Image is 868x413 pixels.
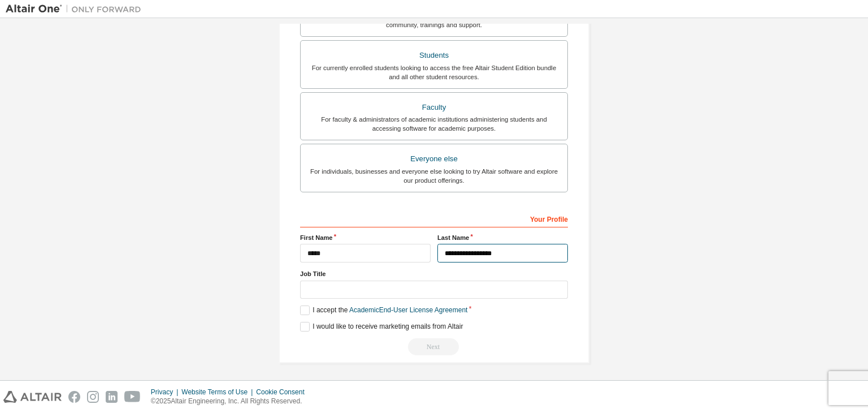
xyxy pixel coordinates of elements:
[87,391,99,403] img: instagram.svg
[106,391,118,403] img: linkedin.svg
[151,388,181,397] div: Privacy
[300,338,568,355] div: Read and acccept EULA to continue
[300,322,463,332] label: I would like to receive marketing emails from Altair
[68,391,80,403] img: facebook.svg
[307,48,561,63] div: Students
[307,115,561,133] div: For faculty & administrators of academic institutions administering students and accessing softwa...
[349,306,467,314] a: Academic End-User License Agreement
[300,233,431,242] label: First Name
[124,391,141,403] img: youtube.svg
[300,306,467,315] label: I accept the
[151,397,311,406] p: © 2025 Altair Engineering, Inc. All Rights Reserved.
[256,388,311,397] div: Cookie Consent
[181,388,256,397] div: Website Terms of Use
[3,391,62,403] img: altair_logo.svg
[300,269,568,278] label: Job Title
[300,209,568,227] div: Your Profile
[307,151,561,167] div: Everyone else
[307,63,561,81] div: For currently enrolled students looking to access the free Altair Student Edition bundle and all ...
[6,3,147,15] img: Altair One
[437,233,568,242] label: Last Name
[307,100,561,115] div: Faculty
[307,167,561,185] div: For individuals, businesses and everyone else looking to try Altair software and explore our prod...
